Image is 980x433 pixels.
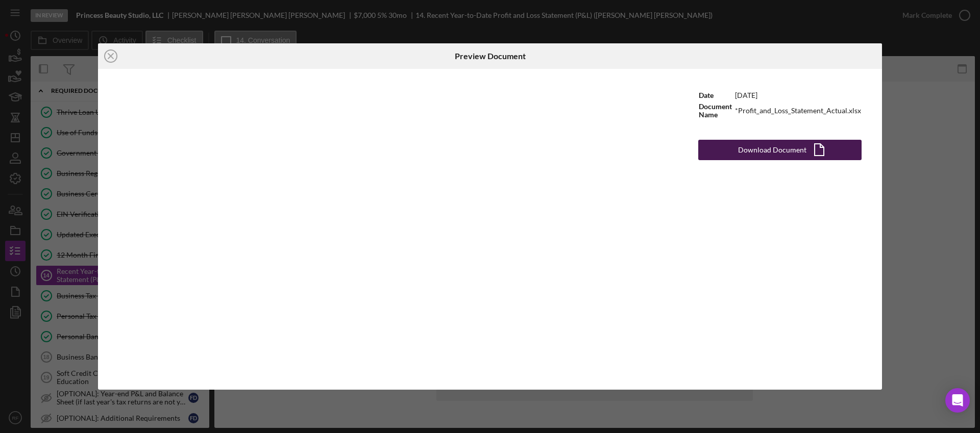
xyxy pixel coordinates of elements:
button: Download Document [698,140,862,160]
div: Download Document [738,140,806,160]
b: Document Name [699,102,732,119]
h6: Preview Document [455,52,526,61]
iframe: Document Preview [98,69,678,390]
td: [DATE] [734,89,862,102]
td: *Profit_and_Loss_Statement_Actual.xlsx [734,102,862,119]
div: Open Intercom Messenger [945,388,970,413]
b: Date [699,91,714,99]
